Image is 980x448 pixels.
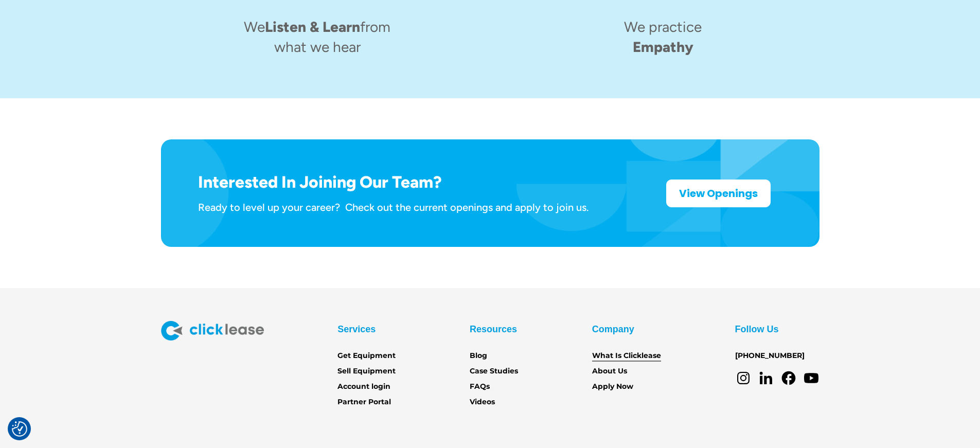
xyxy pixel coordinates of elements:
a: Apply Now [592,381,633,392]
h1: Interested In Joining Our Team? [198,172,589,192]
a: Videos [470,397,495,408]
img: Clicklease logo [161,321,264,341]
img: Revisit consent button [12,421,27,437]
a: Get Equipment [337,350,396,362]
div: Resources [470,321,517,337]
span: Empathy [633,38,693,56]
a: FAQs [470,381,490,392]
button: Consent Preferences [12,421,27,437]
div: Follow Us [735,321,779,337]
span: Listen & Learn [265,18,360,35]
a: Account login [337,381,390,392]
a: View Openings [666,180,771,207]
div: Services [337,321,376,337]
h4: We from what we hear [241,17,394,57]
a: Case Studies [470,366,518,377]
a: What Is Clicklease [592,350,661,362]
div: Company [592,321,634,337]
a: About Us [592,366,627,377]
h4: We practice [624,17,702,57]
a: [PHONE_NUMBER] [735,350,805,362]
a: Sell Equipment [337,366,396,377]
strong: View Openings [679,186,758,201]
a: Blog [470,350,487,362]
div: Ready to level up your career? Check out the current openings and apply to join us. [198,201,589,214]
a: Partner Portal [337,397,391,408]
